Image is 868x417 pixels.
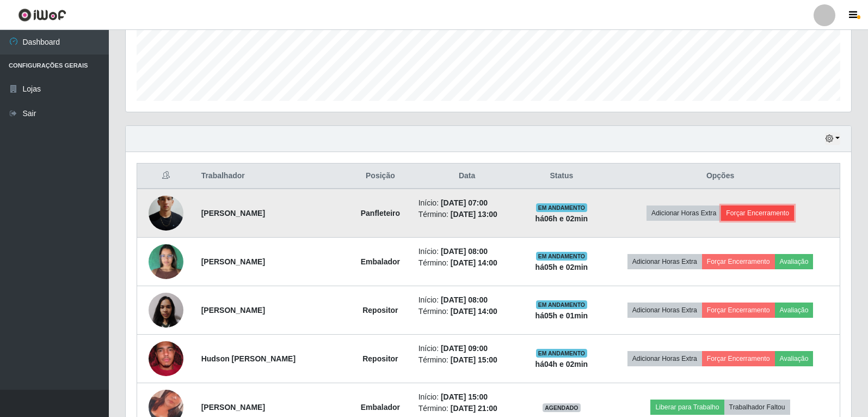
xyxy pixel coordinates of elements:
[441,295,488,304] time: [DATE] 08:00
[522,164,601,189] th: Status
[418,246,516,257] li: Início:
[702,254,775,269] button: Forçar Encerramento
[724,400,790,415] button: Trabalhador Faltou
[702,351,775,366] button: Forçar Encerramento
[201,306,265,315] strong: [PERSON_NAME]
[535,263,588,271] strong: há 05 h e 02 min
[418,209,516,220] li: Término:
[362,306,398,315] strong: Repositor
[441,198,488,207] time: [DATE] 07:00
[451,210,497,219] time: [DATE] 13:00
[535,311,588,320] strong: há 05 h e 01 min
[418,257,516,269] li: Término:
[721,206,794,221] button: Forçar Encerramento
[149,335,183,382] img: 1758673958414.jpeg
[647,206,721,221] button: Adicionar Horas Extra
[441,247,488,256] time: [DATE] 08:00
[441,344,488,353] time: [DATE] 09:00
[627,351,702,366] button: Adicionar Horas Extra
[418,343,516,354] li: Início:
[702,303,775,318] button: Forçar Encerramento
[349,164,412,189] th: Posição
[149,238,183,285] img: 1757965550852.jpeg
[149,287,183,334] img: 1757986277992.jpeg
[536,203,588,212] span: EM ANDAMENTO
[149,174,183,252] img: 1758113162327.jpeg
[535,214,588,223] strong: há 06 h e 02 min
[361,257,400,266] strong: Embalador
[18,8,66,22] img: CoreUI Logo
[361,209,400,217] strong: Panfleteiro
[775,303,814,318] button: Avaliação
[451,404,497,413] time: [DATE] 21:00
[650,400,724,415] button: Liberar para Trabalho
[775,254,814,269] button: Avaliação
[775,351,814,366] button: Avaliação
[418,306,516,317] li: Término:
[201,354,296,363] strong: Hudson [PERSON_NAME]
[361,403,400,412] strong: Embalador
[536,300,588,309] span: EM ANDAMENTO
[418,294,516,306] li: Início:
[201,257,265,266] strong: [PERSON_NAME]
[451,355,497,364] time: [DATE] 15:00
[627,254,702,269] button: Adicionar Horas Extra
[543,403,581,412] span: AGENDADO
[201,403,265,412] strong: [PERSON_NAME]
[601,164,840,189] th: Opções
[536,349,588,358] span: EM ANDAMENTO
[418,403,516,414] li: Término:
[451,258,497,267] time: [DATE] 14:00
[412,164,522,189] th: Data
[536,252,588,261] span: EM ANDAMENTO
[441,392,488,401] time: [DATE] 15:00
[535,360,588,368] strong: há 04 h e 02 min
[418,354,516,366] li: Término:
[201,209,265,217] strong: [PERSON_NAME]
[362,354,398,363] strong: Repositor
[195,164,349,189] th: Trabalhador
[418,197,516,209] li: Início:
[627,303,702,318] button: Adicionar Horas Extra
[418,391,516,403] li: Início:
[451,307,497,316] time: [DATE] 14:00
